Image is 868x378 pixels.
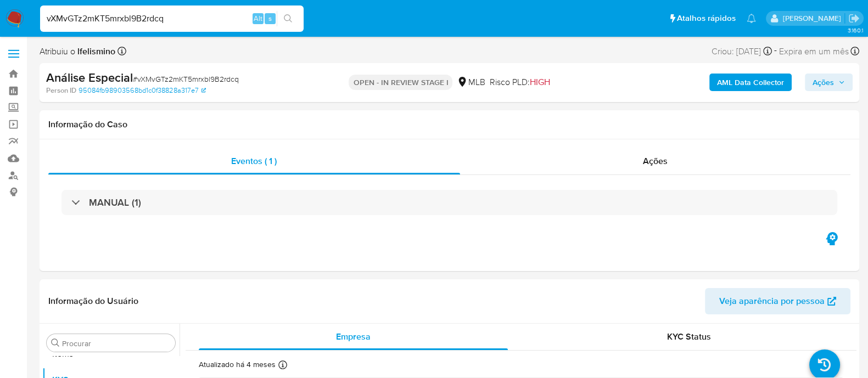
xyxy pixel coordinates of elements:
[712,44,772,59] div: Criou: [DATE]
[848,13,860,24] a: Sair
[62,338,171,348] input: Procurar
[254,13,262,24] span: Alt
[779,46,849,58] span: Expira em um mês
[48,296,138,307] h1: Informação do Usuário
[667,330,711,343] span: KYC Status
[805,74,853,91] button: Ações
[75,45,115,58] b: lfelismino
[349,75,452,90] p: OPEN - IN REVIEW STAGE I
[709,74,792,91] button: AML Data Collector
[199,359,276,370] p: Atualizado há 4 meses
[457,76,485,88] div: MLB
[89,196,141,208] h3: MANUAL (1)
[231,155,277,167] span: Eventos ( 1 )
[40,46,115,58] span: Atribuiu o
[46,86,76,95] b: Person ID
[643,155,668,167] span: Ações
[813,74,834,91] span: Ações
[782,13,844,24] p: laisa.felismino@mercadolivre.com
[705,288,850,314] button: Veja aparência por pessoa
[40,12,304,26] input: Pesquise usuários ou casos...
[336,330,371,343] span: Empresa
[61,190,837,215] div: MANUAL (1)
[48,119,850,130] h1: Informação do Caso
[677,13,736,24] span: Atalhos rápidos
[46,69,133,86] b: Análise Especial
[529,76,550,88] span: HIGH
[133,74,239,84] span: # vXMvGTz2mKT5mrxbl9B2rdcq
[774,44,777,59] span: -
[277,11,299,26] button: search-icon
[51,338,60,347] button: Procurar
[717,74,784,91] b: AML Data Collector
[747,14,756,23] a: Notificações
[489,76,550,88] span: Risco PLD:
[719,288,825,314] span: Veja aparência por pessoa
[268,13,272,24] span: s
[79,86,206,95] a: 95084fb98903568bd1c0f38828a317e7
